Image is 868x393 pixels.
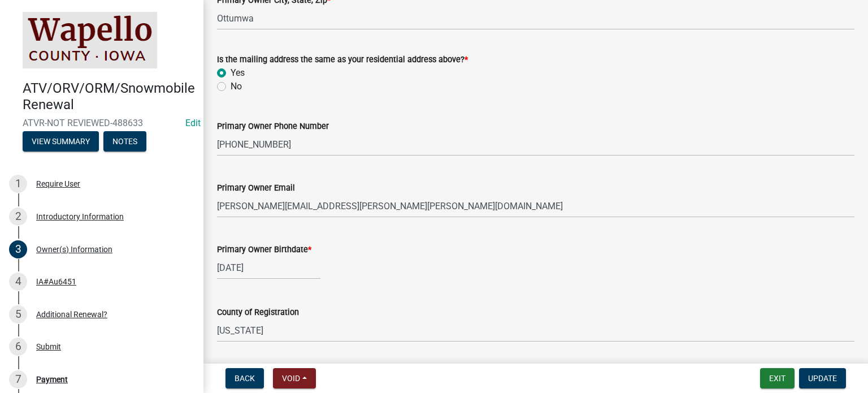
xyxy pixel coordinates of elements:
[217,123,329,131] label: Primary Owner Phone Number
[799,368,846,388] button: Update
[36,245,112,253] div: Owner(s) Information
[36,343,61,351] div: Submit
[217,246,311,254] label: Primary Owner Birthdate
[103,137,146,146] wm-modal-confirm: Notes
[185,118,201,128] wm-modal-confirm: Edit Application Number
[23,131,99,152] button: View Summary
[231,80,242,93] label: No
[231,66,245,80] label: Yes
[282,374,300,383] span: Void
[225,368,264,388] button: Back
[235,374,255,383] span: Back
[9,208,27,226] div: 2
[9,273,27,291] div: 4
[9,175,27,193] div: 1
[9,240,27,258] div: 3
[36,375,68,383] div: Payment
[9,305,27,323] div: 5
[273,368,316,388] button: Void
[808,374,837,383] span: Update
[217,56,468,64] label: Is the mailing address the same as your residential address above?
[36,180,80,188] div: Require User
[185,118,201,128] a: Edit
[9,370,27,388] div: 7
[23,118,181,128] span: ATVR-NOT REVIEWED-488633
[217,184,295,192] label: Primary Owner Email
[217,309,299,317] label: County of Registration
[217,256,320,279] input: mm/dd/yyyy
[9,338,27,356] div: 6
[36,213,124,221] div: Introductory Information
[23,12,157,68] img: Wapello County, Iowa
[103,131,146,152] button: Notes
[760,368,795,388] button: Exit
[23,137,99,146] wm-modal-confirm: Summary
[23,80,194,113] h4: ATV/ORV/ORM/Snowmobile Renewal
[36,278,76,286] div: IA#Au6451
[36,310,107,318] div: Additional Renewal?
